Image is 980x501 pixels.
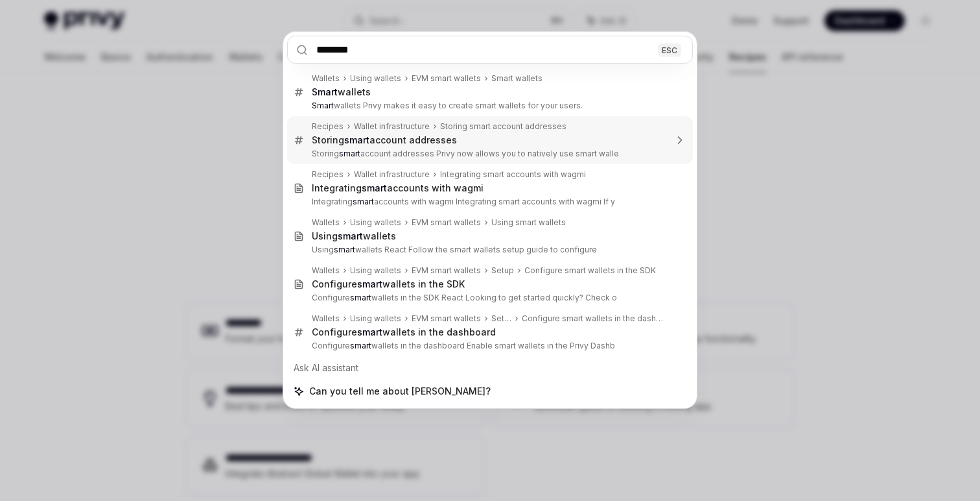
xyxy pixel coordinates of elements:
div: Storing smart account addresses [440,121,566,132]
p: Configure wallets in the dashboard Enable smart wallets in the Privy Dashb [312,341,666,351]
div: Integrating smart accounts with wagmi [440,169,586,180]
div: Smart wallets [491,73,542,84]
b: Smart [312,101,334,110]
div: Storing account addresses [312,134,457,146]
div: Configure smart wallets in the dashboard [522,313,666,324]
b: smart [357,326,382,337]
div: Using wallets [350,265,401,276]
p: Storing account addresses Privy now allows you to natively use smart walle [312,149,666,159]
b: smart [334,245,355,254]
span: Can you tell me about [PERSON_NAME]? [309,385,491,398]
div: Integrating accounts with wagmi [312,182,484,194]
p: Configure wallets in the SDK React Looking to get started quickly? Check o [312,293,666,303]
p: Integrating accounts with wagmi Integrating smart accounts with wagmi If y [312,197,666,207]
div: Configure wallets in the SDK [312,278,465,290]
div: Using wallets [350,217,401,228]
div: wallets [312,86,371,98]
b: smart [338,230,363,241]
div: Wallets [312,73,340,84]
div: Ask AI assistant [287,356,693,380]
p: Using wallets React Follow the smart wallets setup guide to configure [312,245,666,255]
div: Setup [491,265,514,276]
div: Wallets [312,217,340,228]
div: ESC [658,43,681,56]
b: smart [362,182,387,193]
b: smart [344,134,369,145]
b: smart [350,293,371,302]
div: EVM smart wallets [412,217,481,228]
div: Using wallets [350,73,401,84]
div: EVM smart wallets [412,313,481,324]
div: Using wallets [350,313,401,324]
b: smart [350,341,371,350]
div: Recipes [312,121,344,132]
div: Using wallets [312,230,396,242]
div: Setup [491,313,511,324]
div: Wallets [312,265,340,276]
div: Configure wallets in the dashboard [312,326,496,338]
b: smart [339,149,360,158]
b: smart [357,278,382,289]
b: smart [353,197,374,206]
b: Smart [312,86,338,97]
div: EVM smart wallets [412,73,481,84]
div: Wallets [312,313,340,324]
div: Wallet infrastructure [354,169,430,180]
div: Configure smart wallets in the SDK [524,265,656,276]
div: EVM smart wallets [412,265,481,276]
div: Recipes [312,169,344,180]
p: wallets Privy makes it easy to create smart wallets for your users. [312,101,666,111]
div: Using smart wallets [491,217,566,228]
div: Wallet infrastructure [354,121,430,132]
